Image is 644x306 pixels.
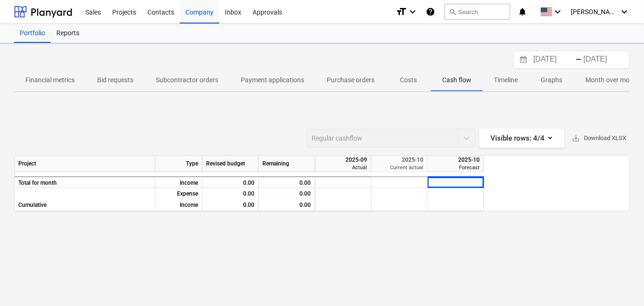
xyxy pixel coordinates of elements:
p: Cash flow [442,75,471,85]
a: Portfolio [14,24,51,43]
p: Payment applications [241,75,304,85]
div: Expense [155,188,202,200]
p: Month over month [585,75,639,85]
div: Total for month [15,176,155,188]
div: Forecast [431,164,480,171]
p: Graphs [540,75,563,85]
button: Interact with the calendar and add the check-in date for your trip. [515,55,531,65]
p: Timeline [494,75,518,85]
i: keyboard_arrow_down [407,6,418,17]
p: Subcontractor orders [156,75,218,85]
div: Project [15,156,155,172]
span: search [449,8,456,16]
div: 0.00 [259,176,315,188]
div: 0.00 [259,199,315,211]
div: 2025-09 [319,156,367,164]
i: keyboard_arrow_down [619,6,630,17]
button: Download XLSX [568,129,630,148]
div: 0.00 [202,188,259,200]
a: Reports [51,24,85,43]
div: Income [155,199,202,211]
div: Current actual [375,164,423,171]
iframe: Chat Widget [597,261,644,306]
input: Start Date [531,53,579,66]
div: 2025-10 [375,156,423,164]
div: Remaining [259,156,315,172]
button: Visible rows:4/4 [479,129,564,148]
button: Search [445,4,510,20]
div: Cumulative [15,199,155,211]
div: Visible rows : 4/4 [491,132,553,144]
p: Purchase orders [327,75,375,85]
div: Income [155,176,202,188]
div: 0.00 [202,199,259,211]
div: 0.00 [259,188,315,200]
span: save_alt [572,134,580,142]
p: Costs [397,75,420,85]
div: Actual [319,164,367,171]
input: End Date [582,53,629,66]
div: 0.00 [202,176,259,188]
p: Financial metrics [25,75,75,85]
i: keyboard_arrow_down [552,6,563,17]
div: - [575,57,582,63]
p: Bid requests [97,75,133,85]
i: format_size [396,6,407,17]
span: [PERSON_NAME] [571,8,618,16]
span: Download XLSX [572,133,626,144]
i: notifications [518,6,527,17]
i: Knowledge base [426,6,435,17]
div: Type [155,156,202,172]
div: Revised budget [202,156,259,172]
div: 2025-10 [431,156,480,164]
